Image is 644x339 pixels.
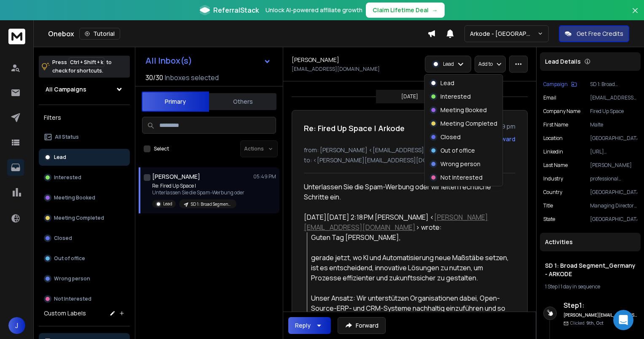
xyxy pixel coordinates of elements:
[266,6,362,14] p: Unlock AI-powered affiliate growth
[46,85,86,94] h1: All Campaigns
[54,275,90,282] p: Wrong person
[39,112,130,124] h3: Filters
[440,173,483,182] p: Not Interested
[54,296,91,302] p: Not Interested
[304,156,515,164] p: to: <[PERSON_NAME][EMAIL_ADDRESS][DOMAIN_NAME]>
[590,81,637,88] p: SD 1: Broad Segment_Germany - ARKODE
[590,202,637,209] p: Managing Director and Co-Founder
[163,201,172,207] p: Lead
[69,57,105,67] span: Ctrl + Shift + k
[590,121,637,128] p: Malte
[543,216,555,223] p: State
[366,3,445,18] button: Claim Lifetime Deal
[295,321,311,330] div: Reply
[440,119,497,128] p: Meeting Completed
[545,283,558,290] span: 1 Step
[213,5,259,15] span: ReferralStack
[401,93,418,100] p: [DATE]
[311,293,509,334] div: Unser Ansatz: Wir unterstützen Organisationen dabei, Open-Source-ERP- und CRM-Systeme nachhaltig ...
[590,175,637,182] p: professional training & coaching
[152,189,244,196] p: Unterlassen Sie die Spam-Werbung oder
[545,57,581,66] p: Lead Details
[630,5,641,25] button: Close banner
[311,232,509,242] div: Guten Tag [PERSON_NAME],
[253,173,276,180] p: 05:49 PM
[570,320,604,326] p: Clicked
[440,92,471,101] p: Interested
[154,145,169,152] label: Select
[79,28,120,40] button: Tutorial
[44,309,86,317] h3: Custom Labels
[613,310,633,330] div: Open Intercom Messenger
[590,189,637,196] p: [GEOGRAPHIC_DATA]
[563,312,637,318] h6: [PERSON_NAME][EMAIL_ADDRESS][DOMAIN_NAME]
[543,175,563,182] p: industry
[54,194,95,201] p: Meeting Booked
[440,106,487,114] p: Meeting Booked
[54,235,72,242] p: Closed
[338,317,386,334] button: Forward
[209,92,276,111] button: Others
[152,172,200,181] h1: [PERSON_NAME]
[54,215,104,221] p: Meeting Completed
[311,253,509,283] div: gerade jetzt, wo KI und Automatisierung neue Maßstäbe setzen, ist es entscheidend, innovative Lös...
[292,66,380,73] p: [EMAIL_ADDRESS][DOMAIN_NAME]
[292,56,339,64] h1: [PERSON_NAME]
[543,81,568,88] p: Campaign
[304,212,509,232] div: [DATE][DATE] 2:18 PM [PERSON_NAME] < > wrote:
[563,300,637,310] h6: Step 1 :
[432,6,438,14] span: →
[145,56,192,65] h1: All Inbox(s)
[543,108,580,115] p: Company Name
[54,174,81,181] p: Interested
[543,202,553,209] p: title
[545,283,636,290] div: |
[577,30,623,38] p: Get Free Credits
[590,148,637,155] p: [URL][DOMAIN_NAME][PERSON_NAME]
[586,320,604,326] span: 9th, Oct
[590,216,637,223] p: [GEOGRAPHIC_DATA]
[152,183,244,189] p: Re: Fired Up Space |
[145,73,163,83] span: 30 / 30
[440,133,461,141] p: Closed
[543,189,562,196] p: Country
[543,94,556,101] p: Email
[304,182,509,202] div: Unterlassen Sie die Spam-Werbung oder wir leiten rechtliche Schritte ein.
[52,58,112,75] p: Press to check for shortcuts.
[543,135,563,142] p: location
[540,233,641,251] div: Activities
[54,154,66,161] p: Lead
[590,108,637,115] p: Fired Up Space
[443,61,454,67] p: Lead
[478,61,493,67] p: Add to
[165,73,219,83] h3: Inboxes selected
[590,162,637,169] p: [PERSON_NAME]
[440,146,475,155] p: Out of office
[561,283,600,290] span: 1 day in sequence
[48,28,427,40] div: Onebox
[8,317,25,334] span: J
[543,121,568,128] p: First Name
[191,201,231,207] p: SD 1: Broad Segment_Germany - ARKODE
[491,135,515,143] div: Forward
[55,134,79,140] p: All Status
[590,94,637,101] p: [EMAIL_ADDRESS][DOMAIN_NAME]
[440,160,480,168] p: Wrong person
[142,91,209,112] button: Primary
[440,79,454,87] p: Lead
[470,30,537,38] p: Arkode - [GEOGRAPHIC_DATA]
[304,122,405,134] h1: Re: Fired Up Space | Arkode
[543,148,563,155] p: linkedin
[304,146,515,154] p: from: [PERSON_NAME] <[EMAIL_ADDRESS][DOMAIN_NAME]>
[545,261,636,278] h1: SD 1: Broad Segment_Germany - ARKODE
[54,255,85,262] p: Out of office
[543,162,568,169] p: Last Name
[590,135,637,142] p: [GEOGRAPHIC_DATA]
